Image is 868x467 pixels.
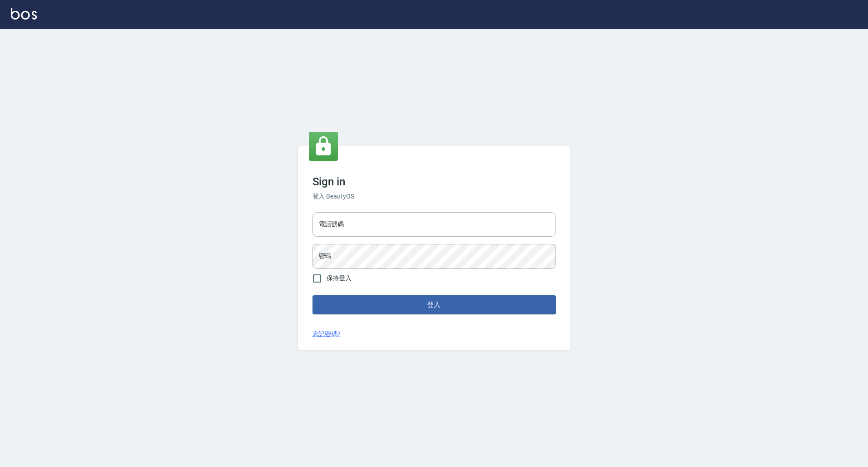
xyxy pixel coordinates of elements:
[312,329,341,339] a: 忘記密碼?
[312,295,556,314] button: 登入
[312,192,556,201] h6: 登入 BeautyOS
[327,273,352,283] span: 保持登入
[11,8,37,20] img: Logo
[312,175,556,188] h3: Sign in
